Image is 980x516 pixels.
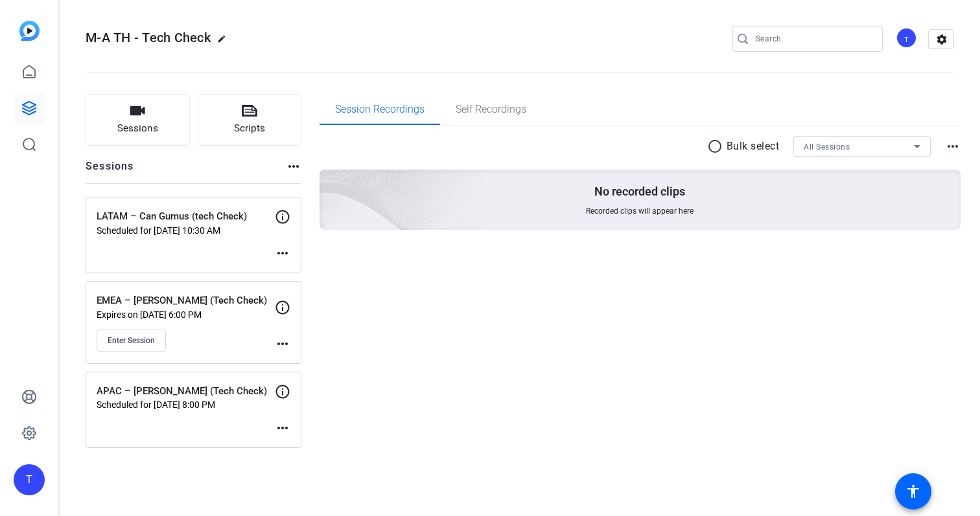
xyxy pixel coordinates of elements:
span: Scripts [234,121,265,136]
img: embarkstudio-empty-session.png [174,41,484,322]
mat-icon: edit [217,34,233,50]
span: Enter Session [108,335,155,346]
button: Enter Session [97,330,166,352]
div: T [896,27,917,49]
p: EMEA – [PERSON_NAME] (Tech Check) [97,293,275,308]
span: Self Recordings [456,104,526,115]
h2: Sessions [86,159,134,183]
span: Sessions [117,121,158,136]
span: All Sessions [804,142,850,151]
ngx-avatar: TSEC [896,27,918,50]
p: LATAM – Can Gumus (tech Check) [97,209,275,224]
mat-icon: more_horiz [275,420,290,436]
mat-icon: more_horiz [275,336,290,352]
mat-icon: accessibility [905,484,921,499]
mat-icon: more_horiz [275,245,290,261]
span: Recorded clips will appear here [586,206,694,216]
mat-icon: more_horiz [945,139,961,154]
p: APAC – [PERSON_NAME] (Tech Check) [97,384,275,399]
button: Scripts [198,94,302,146]
mat-icon: radio_button_unchecked [707,139,727,154]
span: M-A TH - Tech Check [86,30,211,45]
div: T [14,464,45,495]
p: Expires on [DATE] 6:00 PM [97,309,275,320]
button: Sessions [86,94,190,146]
img: blue-gradient.svg [19,21,40,41]
mat-icon: settings [929,30,955,49]
input: Search [756,31,872,47]
p: Scheduled for [DATE] 8:00 PM [97,399,275,410]
mat-icon: more_horiz [286,159,301,174]
p: Scheduled for [DATE] 10:30 AM [97,225,275,236]
span: Session Recordings [335,104,425,115]
p: Bulk select [727,139,780,154]
p: No recorded clips [594,184,685,199]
